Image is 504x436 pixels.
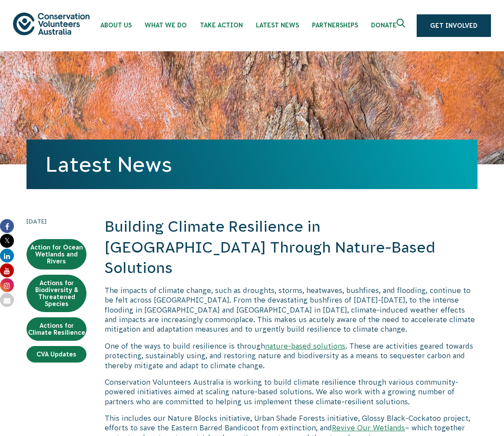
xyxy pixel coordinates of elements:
a: Revive Our Wetlands [332,424,405,432]
span: Latest News [256,22,299,29]
a: nature-based solutions [265,342,345,350]
span: Expand search box [397,19,408,33]
a: Latest News [46,153,172,176]
time: [DATE] [27,216,86,226]
span: Donate [371,22,397,29]
img: logo.svg [13,13,90,35]
span: Take Action [200,22,243,29]
a: CVA Updates [27,346,86,363]
p: The impacts of climate change, such as droughts, storms, heatwaves, bushfires, and flooding, cont... [105,286,477,334]
span: About Us [100,22,132,29]
a: Get Involved [417,14,491,37]
button: Expand search box Close search box [391,15,412,36]
span: Partnerships [312,22,358,29]
a: Actions for Biodiversity & Threatened Species [27,275,86,312]
a: Action for Ocean Wetlands and Rivers [27,239,86,270]
h2: Building Climate Resilience in [GEOGRAPHIC_DATA] Through Nature-Based Solutions [105,216,477,279]
span: What We Do [145,22,187,29]
p: Conservation Volunteers Australia is working to build climate resilience through various communit... [105,377,477,406]
a: Actions for Climate Resilience [27,317,86,341]
p: One of the ways to build resilience is through . These are activities geared towards protecting, ... [105,341,477,370]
